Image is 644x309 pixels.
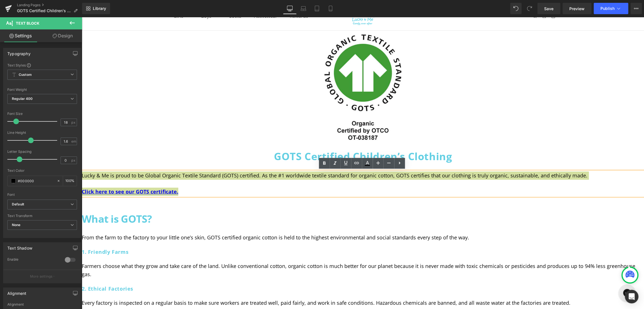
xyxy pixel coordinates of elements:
div: Text Transform [7,214,77,218]
div: Text Shadow [7,243,32,250]
span: px [71,121,76,124]
button: Undo [510,3,521,14]
img: gots-certified-textile-standard-logo [239,14,323,123]
div: Font Size [7,112,77,116]
span: Save [544,6,553,12]
div: v 4.0.25 [16,9,28,14]
div: Domain Overview [22,33,51,37]
span: Publish [600,6,615,11]
a: Laptop [297,3,310,14]
img: logo_orange.svg [9,9,14,14]
div: Text Styles [7,63,77,67]
button: Redo [524,3,535,14]
a: Landing Pages [17,3,82,7]
span: Preview [569,6,585,12]
b: Custom [19,72,32,77]
div: Font [7,193,77,197]
a: New Library [82,3,110,14]
button: More settings [3,270,81,283]
button: More [630,3,642,14]
i: Default [12,202,24,207]
div: Alignment [7,302,77,306]
div: Line Height [7,131,77,135]
div: Typography [7,48,31,56]
div: Open Intercom Messenger [625,290,638,303]
span: em [71,140,76,143]
a: Tablet [310,3,324,14]
div: % [63,176,77,186]
div: Font Weight [7,88,77,92]
div: Letter Spacing [7,150,77,154]
span: px [71,158,76,162]
span: Text Block [16,21,39,25]
img: tab_domain_overview_orange.svg [15,33,20,37]
img: website_grey.svg [9,15,14,19]
div: Alignment [7,288,27,296]
a: Preview [563,3,591,14]
input: Color [18,178,54,184]
a: Design [42,29,83,42]
div: Keywords by Traffic [63,33,95,37]
p: More settings [30,274,53,279]
div: Domain: [DOMAIN_NAME] [15,15,62,19]
b: None [12,223,21,227]
button: Publish [594,3,628,14]
img: tab_keywords_by_traffic_grey.svg [56,33,61,37]
a: Mobile [324,3,337,14]
a: Desktop [283,3,297,14]
div: Text Color [7,169,77,173]
div: Enable [7,257,59,263]
iframe: Gorgias live chat messenger [534,265,557,286]
span: GOTS Certified Children's Clothing [17,8,71,13]
b: Regular 400 [12,96,33,101]
span: Library [93,6,106,11]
